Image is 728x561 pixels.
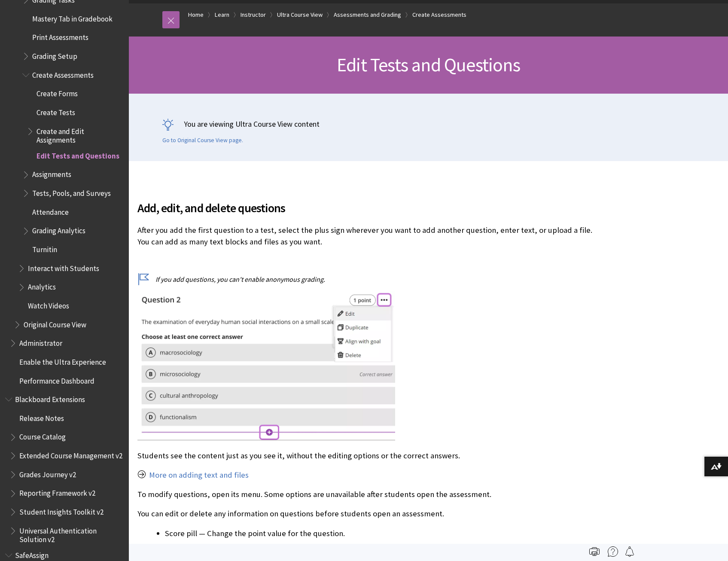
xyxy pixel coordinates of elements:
[19,374,94,385] span: Performance Dashboard
[28,261,99,273] span: Interact with Students
[19,411,64,423] span: Release Notes
[28,280,56,292] span: Analytics
[608,546,618,557] img: More help
[337,53,520,76] span: Edit Tests and Questions
[37,105,75,117] span: Create Tests
[412,9,466,20] a: Create Assessments
[624,546,635,557] img: Follow this page
[165,527,592,540] li: Score pill — Change the point value for the question.
[241,9,266,20] a: Instructor
[19,448,122,460] span: Extended Course Management v2
[32,224,85,235] span: Grading Analytics
[215,9,229,20] a: Learn
[32,12,113,23] span: Mastery Tab in Gradebook
[137,450,592,461] p: Students see the content just as you see it, without the editing options or the correct answers.
[137,489,592,500] p: To modify questions, open its menu. Some options are unavailable after students open the assessment.
[137,508,592,519] p: You can edit or delete any information on questions before students open an assessment.
[37,124,123,144] span: Create and Edit Assignments
[222,542,259,552] a: Align goals
[137,274,592,284] p: If you add questions, you can't enable anonymous grading.
[137,199,592,217] span: Add, edit, and delete questions
[19,336,62,348] span: Administrator
[19,524,123,544] span: Universal Authentication Solution v2
[162,137,243,144] a: Go to Original Course View page.
[32,49,77,61] span: Grading Setup
[137,225,592,247] p: After you add the first question to a test, select the plus sign wherever you want to add another...
[19,505,104,516] span: Student Insights Toolkit v2
[188,9,204,20] a: Home
[19,430,66,442] span: Course Catalog
[32,242,57,254] span: Turnitin
[19,355,106,366] span: Enable the Ultra Experience
[334,9,401,20] a: Assessments and Grading
[37,86,78,98] span: Create Forms
[24,317,86,329] span: Original Course View
[32,168,71,179] span: Assignments
[162,119,695,129] p: You are viewing Ultra Course View content
[15,548,49,560] span: SafeAssign
[32,68,94,79] span: Create Assessments
[28,299,69,310] span: Watch Videos
[19,486,95,498] span: Reporting Framework v2
[137,291,395,441] img: The top right-hand side menu lets you edit, align with goal or delete a question. The plus button...
[37,149,119,160] span: Edit Tests and Questions
[15,392,85,404] span: Blackboard Extensions
[277,9,323,20] a: Ultra Course View
[32,30,88,42] span: Print Assessments
[32,205,69,216] span: Attendance
[149,470,249,480] a: More on adding text and files
[32,186,111,198] span: Tests, Pools, and Surveys
[19,467,76,479] span: Grades Journey v2
[589,546,600,557] img: Print
[5,392,124,544] nav: Book outline for Blackboard Extensions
